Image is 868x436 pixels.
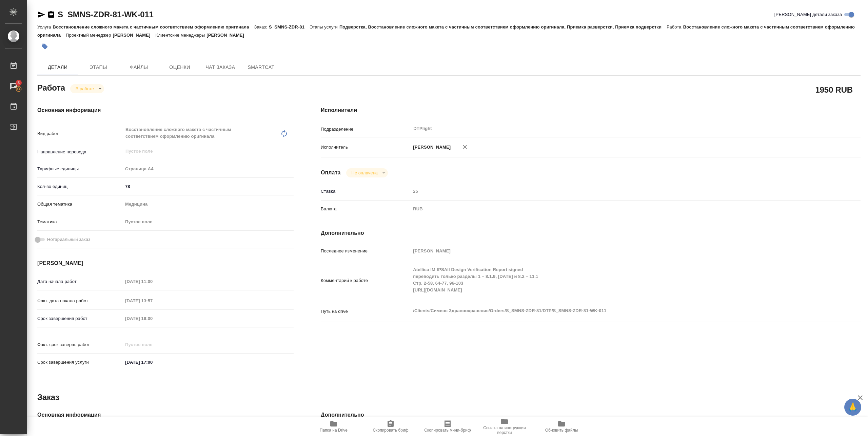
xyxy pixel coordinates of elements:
h4: Оплата [321,169,341,177]
p: Тарифные единицы [37,166,123,172]
div: Пустое поле [123,216,294,228]
span: Оценки [163,63,196,72]
h2: Работа [37,81,65,93]
span: 🙏 [847,400,859,414]
p: Срок завершения работ [37,315,123,322]
div: Страница А4 [123,163,294,175]
input: Пустое поле [123,277,182,286]
button: Скопировать ссылку [47,11,55,19]
span: Ссылка на инструкции верстки [480,425,529,435]
button: Удалить исполнителя [457,139,472,154]
span: Файлы [123,63,155,72]
a: S_SMNS-ZDR-81-WK-011 [58,10,154,19]
h2: Заказ [37,392,59,403]
button: Добавить тэг [37,39,52,54]
a: 3 [2,78,25,95]
p: Работа [667,24,683,30]
button: Скопировать ссылку для ЯМессенджера [37,11,45,19]
textarea: Atellica IM fPSAII Design Verification Report signed переводить только разделы 1 – 8.1.9, [DATE] ... [411,264,815,296]
p: Комментарий к работе [321,277,411,284]
span: Скопировать бриф [373,428,408,433]
div: В работе [70,84,104,93]
p: Общая тематика [37,201,123,208]
p: Путь на drive [321,308,411,315]
span: Этапы [82,63,115,72]
p: Исполнитель [321,144,411,151]
p: Восстановление сложного макета с частичным соответствием оформлению оригинала [53,24,254,30]
div: Медицина [123,198,294,210]
span: [PERSON_NAME] детали заказа [774,11,842,18]
h2: 1950 RUB [815,84,853,95]
p: Кол-во единиц [37,183,123,190]
input: Пустое поле [123,314,182,323]
span: SmartCat [245,63,277,72]
p: Факт. срок заверш. работ [37,341,123,348]
p: Срок завершения услуги [37,359,123,366]
span: 3 [13,79,24,86]
textarea: /Clients/Сименс Здравоохранение/Orders/S_SMNS-ZDR-81/DTP/S_SMNS-ZDR-81-WK-011 [411,305,815,317]
p: [PERSON_NAME] [411,144,451,151]
p: Дата начала работ [37,278,123,285]
button: Скопировать мини-бриф [419,417,476,436]
span: Папка на Drive [320,428,348,433]
span: Чат заказа [204,63,237,72]
p: S_SMNS-ZDR-81 [269,24,310,30]
h4: Основная информация [37,106,294,114]
h4: Дополнительно [321,229,861,237]
p: Направление перевода [37,149,123,155]
button: Ссылка на инструкции верстки [476,417,533,436]
button: Обновить файлы [533,417,590,436]
p: Проектный менеджер [66,33,113,38]
p: Этапы услуги [310,24,339,30]
h4: Исполнители [321,106,861,114]
div: RUB [411,203,815,215]
div: Пустое поле [125,219,285,225]
div: В работе [346,168,388,177]
input: Пустое поле [123,340,182,349]
h4: Основная информация [37,411,294,419]
p: Услуга [37,24,53,30]
p: Факт. дата начала работ [37,298,123,304]
h4: [PERSON_NAME] [37,259,294,267]
p: Вид работ [37,130,123,137]
p: Подразделение [321,126,411,133]
p: Подверстка, Восстановление сложного макета с частичным соответствием оформлению оригинала, Приемк... [339,24,667,30]
p: Последнее изменение [321,248,411,254]
button: В работе [74,86,96,92]
p: Заказ: [254,24,269,30]
h4: Дополнительно [321,411,861,419]
button: Папка на Drive [305,417,362,436]
p: [PERSON_NAME] [206,33,249,38]
span: Детали [41,63,74,72]
p: [PERSON_NAME] [113,33,156,38]
button: Скопировать бриф [362,417,419,436]
p: Валюта [321,206,411,212]
p: Ставка [321,188,411,195]
input: Пустое поле [123,296,182,306]
span: Обновить файлы [545,428,578,433]
p: Клиентские менеджеры [155,33,206,38]
button: 🙏 [844,399,861,416]
input: ✎ Введи что-нибудь [123,357,182,367]
input: Пустое поле [411,246,815,256]
input: ✎ Введи что-нибудь [123,182,294,191]
p: Тематика [37,219,123,225]
button: Не оплачена [350,170,380,176]
input: Пустое поле [411,186,815,196]
span: Нотариальный заказ [47,236,90,243]
span: Скопировать мини-бриф [424,428,471,433]
input: Пустое поле [125,147,278,155]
